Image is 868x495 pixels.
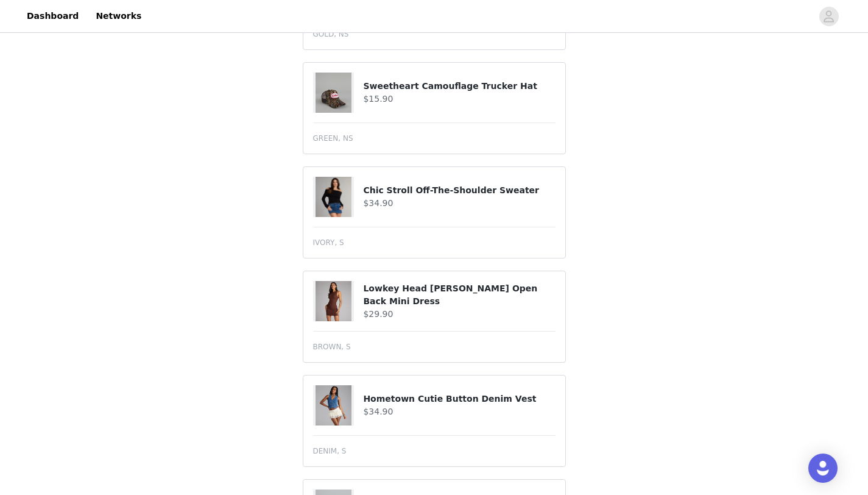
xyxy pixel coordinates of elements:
[316,385,351,426] img: Hometown Cutie Button Denim Vest
[313,237,344,248] span: IVORY, S
[316,177,351,217] img: Chic Stroll Off-The-Shoulder Sweater
[363,308,555,321] h4: $29.90
[313,29,349,40] span: GOLD, NS
[316,281,351,321] img: Lowkey Head Turner Open Back Mini Dress
[316,73,351,113] img: Sweetheart Camouflage Trucker Hat
[363,282,555,308] h4: Lowkey Head [PERSON_NAME] Open Back Mini Dress
[363,93,555,105] h4: $15.90
[363,405,555,418] h4: $34.90
[363,393,555,405] h4: Hometown Cutie Button Denim Vest
[19,2,86,30] a: Dashboard
[88,2,149,30] a: Networks
[313,341,351,352] span: BROWN, S
[313,446,347,457] span: DENIM, S
[363,80,555,93] h4: Sweetheart Camouflage Trucker Hat
[363,184,555,197] h4: Chic Stroll Off-The-Shoulder Sweater
[808,454,838,483] div: Open Intercom Messenger
[363,197,555,210] h4: $34.90
[823,7,834,26] div: avatar
[313,133,353,144] span: GREEN, NS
